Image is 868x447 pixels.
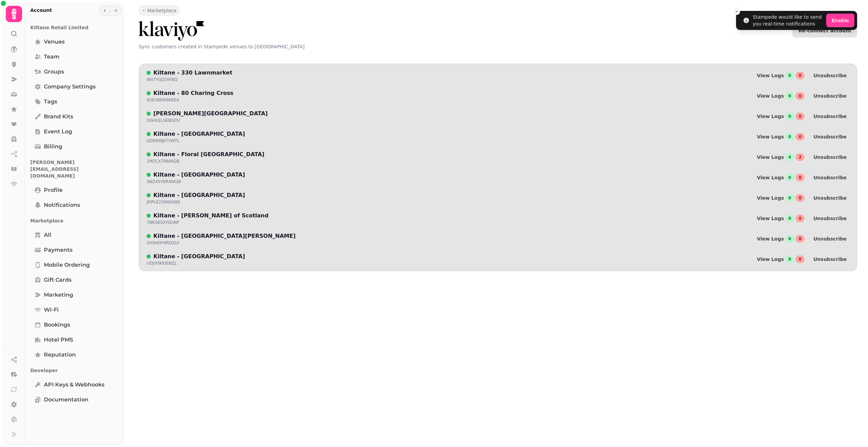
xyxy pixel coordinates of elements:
div: 0 [785,113,794,120]
a: Event log [30,125,118,138]
a: Reputation [30,348,118,362]
button: Unsubscribe [808,194,852,202]
span: Marketplace [147,7,177,14]
span: Billing [44,143,62,151]
span: API keys & webhooks [44,381,104,389]
span: Groups [44,68,64,76]
a: Gift cards [30,273,118,287]
a: Company settings [30,80,118,94]
div: 0 [796,194,804,202]
span: View Logs [757,196,784,200]
a: Bookings [30,318,118,332]
button: View Logs00 [754,92,805,100]
button: Unsubscribe [808,173,852,182]
button: Close toast [733,8,740,15]
span: Bookings [44,321,70,329]
span: View Logs [757,155,784,160]
div: 0 [785,92,794,100]
nav: Tabs [25,19,124,444]
span: Unsubscribe [813,114,847,119]
span: Unsubscribe [813,257,847,262]
p: Kiltane - [GEOGRAPHIC_DATA] [153,191,245,199]
div: 0 [785,215,794,222]
p: Kiltane - [GEOGRAPHIC_DATA] [153,171,245,179]
p: GDREMJ6TYWTL [147,138,180,144]
span: All [44,231,51,239]
div: 0 [796,174,804,181]
a: Marketing [30,288,118,302]
p: Kiltane - [GEOGRAPHIC_DATA] [153,252,245,261]
div: 0 [796,133,804,140]
span: View Logs [757,94,784,98]
a: Team [30,50,118,64]
span: View Logs [757,134,784,139]
div: 0 [796,235,804,243]
p: WXTYUJZIXF8Q [147,77,178,82]
p: Kiltane - [GEOGRAPHIC_DATA] [153,130,245,138]
button: View Logs00 [754,234,805,243]
div: 0 [796,72,804,79]
div: 0 [796,113,804,120]
span: View Logs [757,73,784,78]
span: Event log [44,128,72,136]
p: [PERSON_NAME][GEOGRAPHIC_DATA] [153,110,268,118]
span: Mobile ordering [44,261,90,269]
a: Marketplace [139,5,180,16]
p: Sync customers created in Stampede venues to [GEOGRAPHIC_DATA] [139,43,857,50]
span: Gift cards [44,276,71,284]
a: Wi-Fi [30,303,118,317]
a: Notifications [30,198,118,212]
a: API keys & webhooks [30,378,118,392]
p: Marketplace [30,215,118,227]
button: Unsubscribe [808,132,852,141]
a: Groups [30,65,118,79]
span: Documentation [44,396,88,404]
div: 0 [785,174,794,181]
a: Brand Kits [30,110,118,123]
button: View Logs00 [754,255,805,264]
span: Re-connect account [798,28,851,33]
button: Unsubscribe [808,112,852,121]
p: Kiltane - [GEOGRAPHIC_DATA][PERSON_NAME] [153,232,296,240]
button: Unsubscribe [808,71,852,80]
div: 4 [785,153,794,161]
button: Unsubscribe [808,214,852,223]
a: All [30,228,118,242]
span: Unsubscribe [813,236,847,241]
div: 0 [785,133,794,140]
div: 0 [785,194,794,202]
button: Unsubscribe [808,255,852,264]
p: OGHLELSEBGDV [147,118,180,123]
button: Re-connect account [792,24,857,37]
p: Kiltane - 80 Charing Cross [153,89,233,97]
div: 2 [796,153,804,161]
span: Unsubscribe [813,73,847,78]
button: Enable [826,14,854,27]
p: 45EVBKM9KEE6 [147,97,179,103]
p: UOJYOKKIENZL [147,261,177,266]
span: Wi-Fi [44,306,59,314]
a: Billing [30,140,118,153]
div: 0 [796,92,804,100]
p: Kiltane - [PERSON_NAME] of Scotland [153,212,268,220]
span: Unsubscribe [813,175,847,180]
a: Mobile ordering [30,258,118,272]
span: View Logs [757,257,784,262]
span: Brand Kits [44,113,73,121]
span: Marketing [44,291,73,299]
button: View Logs00 [754,112,805,121]
span: View Logs [757,236,784,241]
button: View Logs00 [754,71,805,80]
a: Tags [30,95,118,109]
div: 0 [796,215,804,222]
button: Unsubscribe [808,92,852,100]
span: Unsubscribe [813,216,847,221]
button: View Logs00 [754,194,805,202]
a: Venues [30,35,118,49]
span: Venues [44,38,65,46]
button: View Logs00 [754,214,805,223]
span: Team [44,53,60,61]
p: Kiltane - Floral [GEOGRAPHIC_DATA] [153,150,264,159]
span: Hotel PMS [44,336,73,344]
p: [PERSON_NAME][EMAIL_ADDRESS][DOMAIN_NAME] [30,156,118,182]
